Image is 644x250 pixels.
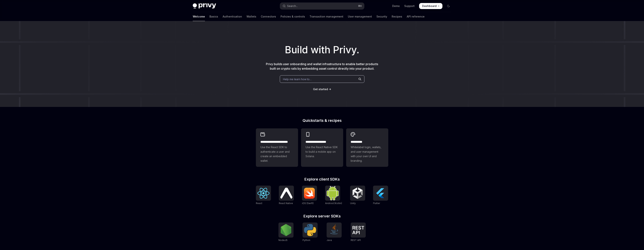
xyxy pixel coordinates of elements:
a: Welcome [193,12,205,21]
span: Java [327,239,332,242]
span: Help me learn how to… [283,77,312,81]
span: Privy builds user onboarding and wallet infrastructure to enable better products built on crypto ... [266,62,378,70]
span: Android (Kotlin) [325,202,342,205]
span: Dashboard [422,4,437,8]
img: React Native [280,188,292,198]
span: ⌘ K [358,5,362,8]
img: React [257,188,269,199]
span: Flutter [373,202,380,205]
a: Demo [392,4,400,8]
img: NodeJS [280,224,292,236]
button: Toggle dark mode [445,3,451,9]
button: Open search [280,3,364,9]
a: User management [348,12,372,21]
a: FlutterFlutter [373,186,388,205]
img: REST API [352,226,364,234]
a: NodeJSNodeJS [278,223,294,242]
a: Connectors [261,12,276,21]
a: Basics [209,12,218,21]
span: REST API [351,239,361,242]
a: Support [404,4,415,8]
h2: Quickstarts & recipes [256,119,388,122]
span: Use the React Native SDK to build a mobile app on Solana. [306,145,339,159]
a: Recipes [392,12,402,21]
span: iOS (Swift) [302,202,314,205]
img: Java [328,224,340,236]
img: iOS (Swift) [303,187,316,199]
div: Search... [287,4,298,8]
a: **** *****Whitelabel login, wallets, and user management with your own UI and branding. [346,128,388,167]
span: Unity [350,202,356,205]
img: Unity [352,187,364,199]
span: NodeJS [278,239,287,242]
a: Policies & controls [281,12,305,21]
h2: Explore client SDKs [256,177,388,181]
a: API reference [407,12,425,21]
span: React Native [279,202,293,205]
a: Dashboard [419,3,442,9]
h1: Build with Privy. [6,43,638,57]
span: React [256,202,262,205]
span: Python [303,239,310,242]
a: iOS (Swift)iOS (Swift) [302,186,317,205]
a: UnityUnity [350,186,365,205]
a: Wallets [247,12,256,21]
a: React NativeReact Native [279,186,294,205]
img: Flutter [375,187,387,199]
a: Android (Kotlin)Android (Kotlin) [325,186,342,205]
h2: Explore server SDKs [256,214,388,218]
img: dark logo [193,3,216,9]
a: REST APIREST API [351,223,366,242]
a: Get started [313,87,328,91]
a: Security [376,12,387,21]
span: Get started [313,88,328,91]
a: **** **** **** ***Use the React Native SDK to build a mobile app on Solana. [301,128,343,167]
span: Use the React SDK to authenticate a user and create an embedded wallet. [260,145,294,163]
a: Authentication [223,12,242,21]
a: PythonPython [303,223,318,242]
a: Transaction management [309,12,343,21]
a: JavaJava [327,223,342,242]
img: Python [304,224,316,236]
span: Whitelabel login, wallets, and user management with your own UI and branding. [351,145,384,163]
a: ReactReact [256,186,271,205]
img: Android (Kotlin) [327,186,339,200]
